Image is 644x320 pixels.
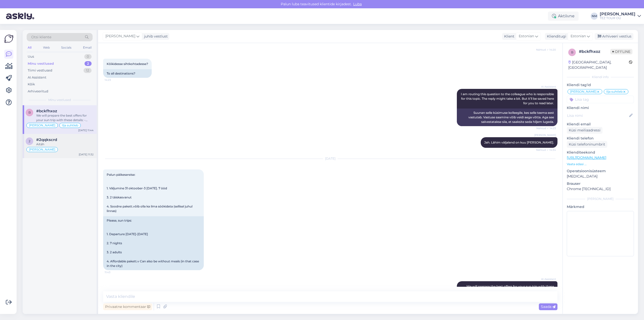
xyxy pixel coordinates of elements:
[567,197,634,201] div: [PERSON_NAME]
[567,105,634,111] p: Kliendi nimi
[567,150,634,155] p: Klienditeekond
[60,44,72,51] div: Socials
[545,34,566,39] div: Klienditugi
[571,33,586,39] span: Estonian
[484,140,554,144] span: Jah. Lähim väljalend on kuu [PERSON_NAME].
[567,75,634,79] div: Kliendi info
[457,109,557,126] div: Suunan selle küsimuse kolleegile, kes selle teema eest vastutab. Vastuse saamine võib veidi aega ...
[28,54,34,59] div: Uus
[536,148,556,152] span: Nähtud ✓ 14:34
[600,16,635,20] div: TEZ TOUR OÜ
[103,156,557,161] div: [DATE]
[105,270,124,274] span: 11:43
[567,136,634,141] p: Kliendi telefon
[519,33,534,39] span: Estonian
[103,216,204,270] div: Please, sun trips: 1. Departure [DATE]-[DATE] 2. 7 nights 3. 2 adults 4. Affordable pakett.v Can ...
[31,34,51,40] span: Otsi kliente
[142,34,168,39] div: juhib vestlust
[105,78,124,82] span: 14:23
[610,49,632,54] span: Offline
[105,33,135,39] span: [PERSON_NAME]
[48,98,71,102] span: Minu vestlused
[36,109,57,113] span: #bckfhxoz
[28,82,35,87] div: Kõik
[567,82,634,88] p: Kliendi tag'id
[541,304,555,309] span: Saada
[571,50,573,54] span: b
[29,139,30,143] span: 2
[567,127,602,134] div: Küsi meiliaadressi
[567,122,634,127] p: Kliendi email
[567,141,607,148] div: Küsi telefoninumbrit
[84,54,92,59] div: 0
[78,128,94,132] div: [DATE] 11:44
[36,113,94,122] div: We will prepare the best offers for your sun trip with these details: - Departure between [DATE] ...
[600,12,635,16] div: [PERSON_NAME]
[352,2,363,6] span: Luba
[595,33,633,40] div: Arhiveeri vestlus
[28,61,54,66] div: Minu vestlused
[548,12,579,21] div: Aktiivne
[537,277,556,281] span: AI Assistent
[28,111,31,114] span: b
[567,162,634,166] p: Vaata edasi ...
[567,155,606,160] a: [URL][DOMAIN_NAME]
[567,204,634,209] p: Märkmed
[570,90,596,93] span: [PERSON_NAME]
[567,186,634,192] p: Chrome [TECHNICAL_ID]
[62,124,78,127] span: Ilja suhtleb
[4,34,14,44] img: Askly Logo
[27,44,32,51] div: All
[568,60,629,70] div: [GEOGRAPHIC_DATA], [GEOGRAPHIC_DATA]
[534,133,556,137] span: [PERSON_NAME]
[461,92,555,105] span: I am routing this question to the colleague who is responsible for this topic. The reply might ta...
[36,142,94,147] div: Aitäh
[29,148,55,151] span: [PERSON_NAME]
[591,13,598,20] div: NM
[42,44,51,51] div: Web
[579,49,610,55] div: # bckfhxoz
[103,303,152,310] div: Privaatne kommentaar
[103,69,152,78] div: To all destinations?
[29,124,55,127] span: [PERSON_NAME]
[84,68,92,73] div: 12
[28,75,46,80] div: AI Assistent
[567,113,628,118] input: Lisa nimi
[567,174,634,179] p: [MEDICAL_DATA]
[536,126,556,130] span: Nähtud ✓ 14:23
[536,48,556,52] span: Nähtud ✓ 14:20
[36,137,57,142] span: #2qqkscrd
[28,68,52,73] div: Tiimi vestlused
[28,89,48,94] div: Arhiveeritud
[82,44,93,51] div: Email
[107,173,193,213] span: Palun päikesereise: 1. Väljumine 31 oktoober-3 [DATE]. 7 ööd 3. 2 täiskasvanut 4. Soodne pakett.v...
[600,12,641,20] a: [PERSON_NAME]TEZ TOUR OÜ
[567,168,634,174] p: Operatsioonisüsteem
[567,96,634,103] input: Lisa tag
[79,153,94,156] div: [DATE] 11:32
[606,90,623,93] span: Ilja suhtleb
[502,34,514,39] div: Klient
[567,181,634,186] p: Brauser
[85,61,92,66] div: 2
[537,85,556,89] span: AI Assistent
[107,62,148,66] span: Kõikidesse sihtkohtadesse?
